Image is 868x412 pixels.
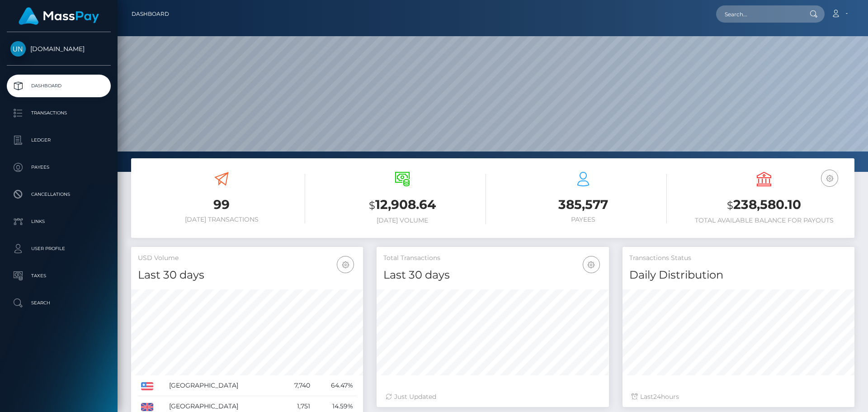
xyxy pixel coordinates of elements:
a: Search [7,292,111,314]
span: 24 [653,393,661,401]
td: 7,740 [280,375,313,396]
h3: 238,580.10 [680,196,848,214]
p: Dashboard [10,79,107,93]
td: 64.47% [313,375,356,396]
h6: Total Available Balance for Payouts [680,217,848,224]
p: Transactions [10,106,107,120]
h6: [DATE] Volume [319,217,486,224]
h6: [DATE] Transactions [138,216,305,223]
div: Last hours [632,392,845,402]
a: User Profile [7,237,111,260]
div: Just Updated [386,392,599,402]
span: [DOMAIN_NAME] [7,45,111,53]
h3: 385,577 [500,196,667,213]
p: Ledger [10,133,107,147]
input: Search... [716,5,801,23]
small: $ [369,199,375,212]
a: Taxes [7,265,111,287]
a: Transactions [7,102,111,124]
h6: Payees [500,216,667,223]
h3: 12,908.64 [319,196,486,214]
h5: Transactions Status [629,254,848,263]
a: Links [7,210,111,233]
a: Ledger [7,129,111,152]
a: Dashboard [132,5,169,24]
p: Taxes [10,269,107,283]
img: US.png [141,382,153,390]
h3: 99 [138,196,305,213]
small: $ [727,199,733,212]
td: [GEOGRAPHIC_DATA] [166,375,280,396]
a: Dashboard [7,75,111,97]
h5: USD Volume [138,254,356,263]
h4: Last 30 days [138,267,356,283]
h5: Total Transactions [383,254,602,263]
p: Payees [10,161,107,174]
img: MassPay Logo [19,7,99,25]
a: Payees [7,156,111,179]
p: Links [10,215,107,228]
img: GB.png [141,403,153,411]
p: Cancellations [10,188,107,201]
p: User Profile [10,242,107,256]
h4: Last 30 days [383,267,602,283]
p: Search [10,296,107,310]
img: Unlockt.me [10,41,26,57]
h4: Daily Distribution [629,267,848,283]
a: Cancellations [7,183,111,206]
